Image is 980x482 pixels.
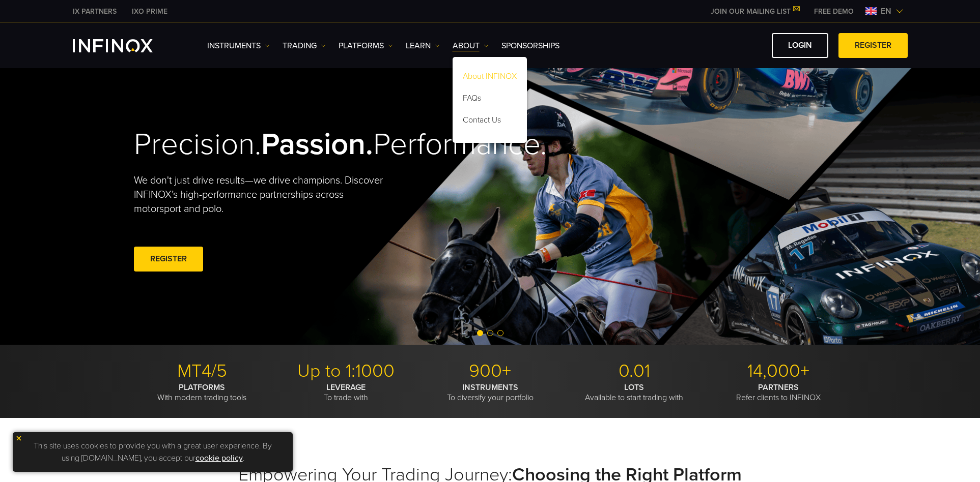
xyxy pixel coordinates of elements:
[134,382,270,403] p: With modern trading tools
[710,382,847,403] p: Refer clients to INFINOX
[278,382,414,403] p: To trade with
[453,40,489,52] a: ABOUT
[453,67,527,89] a: About INFINOX
[453,111,527,133] a: Contact Us
[566,360,703,382] p: 0.01
[758,382,799,393] strong: PARTNERS
[15,435,22,442] img: yellow close icon
[772,33,828,58] a: LOGIN
[134,126,455,163] h2: Precision. Performance.
[207,40,270,52] a: Instruments
[73,39,177,52] a: INFINOX Logo
[487,330,493,336] span: Go to slide 2
[195,453,243,463] a: cookie policy
[422,360,558,382] p: 900+
[703,7,806,16] a: JOIN OUR MAILING LIST
[877,5,895,17] span: en
[65,6,124,17] a: INFINOX
[134,360,270,382] p: MT4/5
[406,40,440,52] a: Learn
[710,360,847,382] p: 14,000+
[806,6,861,17] a: INFINOX MENU
[261,126,373,163] strong: Passion.
[278,360,414,382] p: Up to 1:1000
[501,40,559,52] a: SPONSORSHIPS
[566,382,703,403] p: Available to start trading with
[477,330,483,336] span: Go to slide 1
[179,382,225,393] strong: PLATFORMS
[453,89,527,111] a: FAQs
[624,382,644,393] strong: LOTS
[18,437,288,467] p: This site uses cookies to provide you with a great user experience. By using [DOMAIN_NAME], you a...
[339,40,393,52] a: PLATFORMS
[497,330,503,336] span: Go to slide 3
[422,382,558,403] p: To diversify your portfolio
[326,382,366,393] strong: LEVERAGE
[283,40,326,52] a: TRADING
[134,173,390,216] p: We don't just drive results—we drive champions. Discover INFINOX’s high-performance partnerships ...
[134,247,203,272] a: REGISTER
[838,33,908,58] a: REGISTER
[124,6,175,17] a: INFINOX
[462,382,518,393] strong: INSTRUMENTS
